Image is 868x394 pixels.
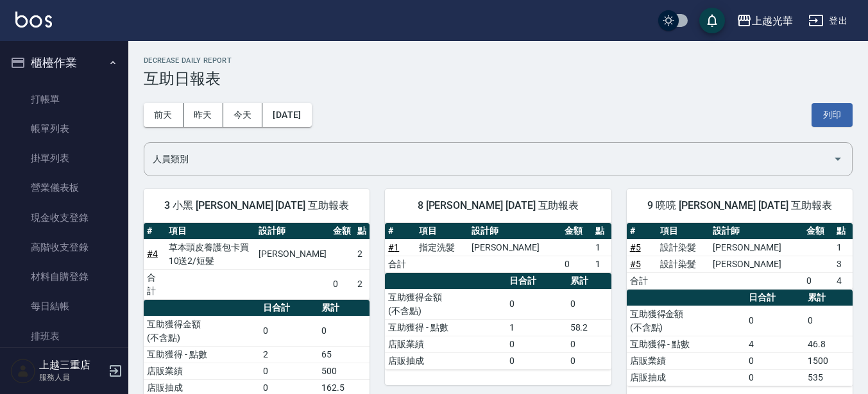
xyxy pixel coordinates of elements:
[731,8,798,34] button: 上越光華
[385,223,611,273] table: a dense table
[699,8,725,33] button: save
[710,223,803,240] th: 設計師
[506,273,567,290] th: 日合計
[5,114,123,144] a: 帳單列表
[39,359,105,372] h5: 上越三重店
[147,249,158,259] a: #4
[385,289,506,319] td: 互助獲得金額 (不含點)
[833,256,853,272] td: 3
[803,223,833,240] th: 金額
[5,46,123,79] button: 櫃檯作業
[385,256,415,272] td: 合計
[166,239,256,269] td: 草本頭皮養護包卡買10送2/短髮
[561,256,591,272] td: 0
[144,103,183,127] button: 前天
[5,203,123,233] a: 現金收支登錄
[745,290,805,306] th: 日合計
[804,352,853,369] td: 1500
[260,363,318,379] td: 0
[5,262,123,291] a: 材料自購登錄
[39,372,105,383] p: 服務人員
[416,239,468,256] td: 指定洗髮
[567,273,611,290] th: 累計
[506,336,567,352] td: 0
[833,272,853,289] td: 4
[149,148,828,170] input: 人員名稱
[833,239,853,256] td: 1
[657,256,710,272] td: 設計染髮
[468,223,561,240] th: 設計師
[255,223,330,240] th: 設計師
[627,272,657,289] td: 合計
[183,103,223,127] button: 昨天
[354,269,370,299] td: 2
[144,269,166,299] td: 合計
[804,290,853,306] th: 累計
[385,336,506,352] td: 店販業績
[468,239,561,256] td: [PERSON_NAME]
[5,291,123,321] a: 每日結帳
[330,223,354,240] th: 金額
[354,239,370,269] td: 2
[627,290,853,386] table: a dense table
[144,223,166,240] th: #
[804,306,853,336] td: 0
[745,336,805,352] td: 4
[657,239,710,256] td: 設計染髮
[567,319,611,336] td: 58.2
[627,223,853,290] table: a dense table
[592,256,611,272] td: 1
[385,352,506,369] td: 店販抽成
[710,239,803,256] td: [PERSON_NAME]
[567,289,611,319] td: 0
[400,199,595,212] span: 8 [PERSON_NAME] [DATE] 互助報表
[627,336,745,352] td: 互助獲得 - 點數
[710,256,803,272] td: [PERSON_NAME]
[144,56,853,65] h2: Decrease Daily Report
[144,223,370,300] table: a dense table
[5,173,123,202] a: 營業儀表板
[745,306,805,336] td: 0
[354,223,370,240] th: 點
[5,322,123,351] a: 排班表
[657,223,710,240] th: 項目
[630,242,641,252] a: #5
[5,85,123,114] a: 打帳單
[385,223,415,240] th: #
[262,103,311,127] button: [DATE]
[318,346,370,363] td: 65
[833,223,853,240] th: 點
[592,239,611,256] td: 1
[388,242,399,252] a: #1
[260,316,318,346] td: 0
[506,352,567,369] td: 0
[803,9,853,33] button: 登出
[752,13,793,29] div: 上越光華
[627,306,745,336] td: 互助獲得金額 (不含點)
[803,272,833,289] td: 0
[561,223,591,240] th: 金額
[260,346,318,363] td: 2
[318,363,370,379] td: 500
[330,269,354,299] td: 0
[318,300,370,316] th: 累計
[828,149,848,169] button: Open
[5,233,123,262] a: 高階收支登錄
[223,103,263,127] button: 今天
[159,199,354,212] span: 3 小黑 [PERSON_NAME] [DATE] 互助報表
[567,352,611,369] td: 0
[745,352,805,369] td: 0
[506,319,567,336] td: 1
[15,12,52,28] img: Logo
[812,103,853,127] button: 列印
[385,319,506,336] td: 互助獲得 - 點數
[627,369,745,386] td: 店販抽成
[144,363,260,379] td: 店販業績
[144,346,260,363] td: 互助獲得 - 點數
[166,223,256,240] th: 項目
[260,300,318,316] th: 日合計
[385,273,611,370] table: a dense table
[642,199,837,212] span: 9 喨喨 [PERSON_NAME] [DATE] 互助報表
[5,144,123,173] a: 掛單列表
[630,259,641,269] a: #5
